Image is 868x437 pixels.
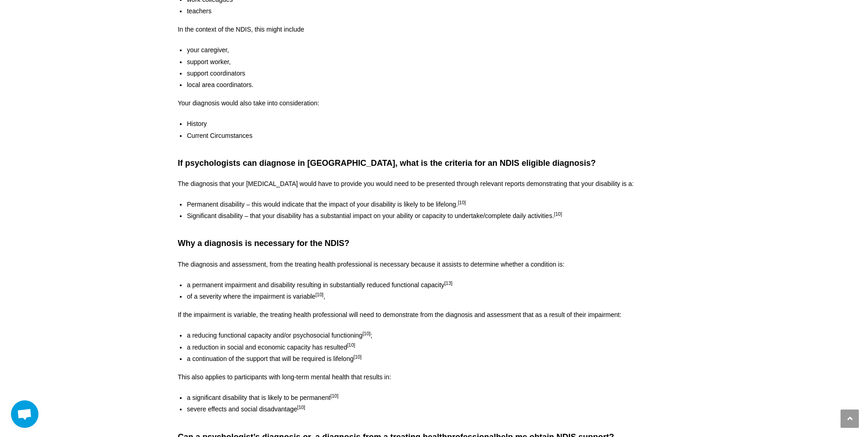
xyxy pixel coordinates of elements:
li: of a severity where the impairment is variable , [187,291,690,302]
sup: [10] [354,354,362,360]
p: This also applies to participants with long-term mental health that results in: [178,371,690,383]
li: a permanent impairment and disability resulting in substantially reduced functional capacity [187,279,690,291]
li: a reducing functional capacity and/or psychosocial functioning ; [187,330,690,341]
p: Your diagnosis would also take into consideration: [178,98,690,109]
sup: [10] [347,342,356,348]
li: Current Circumstances [187,130,690,142]
li: Significant disability – that your disability has a substantial impact on your ability or capacit... [187,210,690,222]
li: local area coordinators. [187,79,690,91]
li: support worker, [187,56,690,68]
p: If the impairment is variable, the treating health professional will need to demonstrate from the... [178,309,690,321]
strong: Why a diagnosis is necessary for the NDIS? [178,239,349,248]
p: In the context of the NDIS, this might include [178,24,690,35]
sup: [10] [297,404,306,410]
li: your caregiver, [187,44,690,56]
li: severe effects and social disadvantage [187,404,690,415]
sup: [13] [444,280,453,286]
li: History [187,118,690,130]
p: The diagnosis and assessment, from the treating health professional is necessary because it assis... [178,259,690,270]
sup: [10] [315,292,323,297]
li: a reduction in social and economic capacity has resulted [187,342,690,353]
a: Scroll to the top of the page [841,410,859,428]
sup: [10] [330,393,339,399]
sup: [10] [458,200,466,205]
li: Permanent disability – this would indicate that the impact of your disability is likely to be lif... [187,199,690,210]
strong: If psychologists can diagnose in [GEOGRAPHIC_DATA], what is the criteria for an NDIS eligible dia... [178,158,595,168]
sup: [10] [554,211,562,217]
li: a continuation of the support that will be required is lifelong [187,353,690,365]
sup: [10] [362,331,371,336]
li: support coordinators [187,68,690,79]
li: a significant disability that is likely to be permanent [187,392,690,404]
li: teachers [187,5,690,17]
p: The diagnosis that your [MEDICAL_DATA] would have to provide you would need to be presented throu... [178,178,690,190]
a: Open chat [11,400,38,428]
